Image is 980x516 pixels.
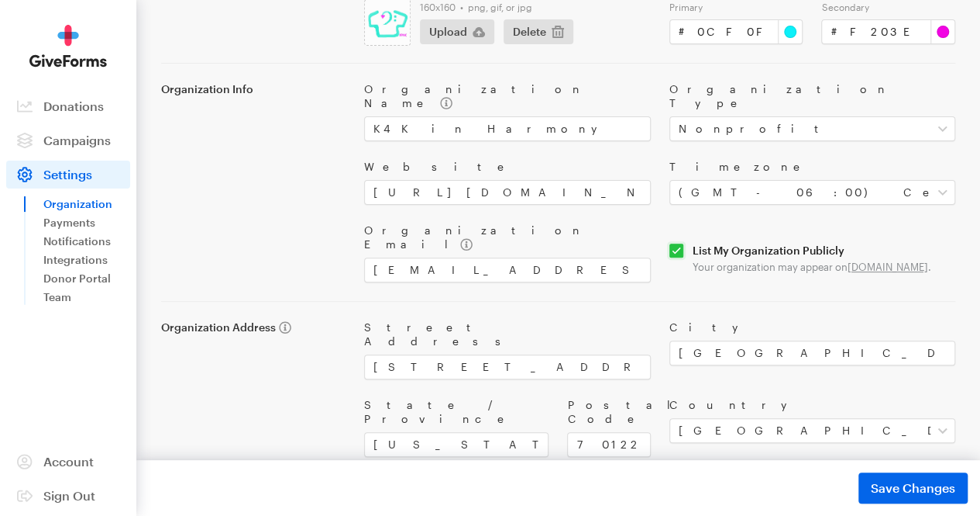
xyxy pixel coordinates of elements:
[43,167,92,182] span: Settings
[43,488,95,503] span: Sign Out
[364,223,650,251] label: Organization Email
[43,213,130,232] a: Payments
[858,473,968,504] button: Save Changes
[6,161,130,189] a: Settings
[43,232,130,251] a: Notifications
[669,160,955,174] label: Timezone
[43,99,104,113] span: Donations
[161,320,346,334] label: Organization Address
[6,482,130,510] a: Sign Out
[364,398,548,426] label: State / Province
[161,82,346,96] label: Organization Info
[429,23,467,41] span: Upload
[6,92,130,120] a: Donations
[420,1,650,13] label: 160x160 • png, gif, or jpg
[848,261,928,273] a: [DOMAIN_NAME]
[513,23,546,41] span: Delete
[43,133,111,147] span: Campaigns
[43,288,130,306] a: Team
[364,82,650,110] label: Organization Name
[567,398,650,426] label: Postal Code
[420,19,494,44] button: Upload
[43,269,130,288] a: Donor Portal
[6,126,130,154] a: Campaigns
[364,320,650,348] label: Street Address
[669,1,803,13] label: Primary
[669,398,955,412] label: Country
[364,180,650,205] input: https://www.example.com
[669,320,955,334] label: City
[504,19,573,44] button: Delete
[43,195,130,213] a: Organization
[364,160,650,174] label: Website
[871,479,955,497] span: Save Changes
[43,251,130,269] a: Integrations
[6,448,130,476] a: Account
[29,25,107,68] img: GiveForms
[669,82,955,110] label: Organization Type
[821,1,955,13] label: Secondary
[43,454,94,469] span: Account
